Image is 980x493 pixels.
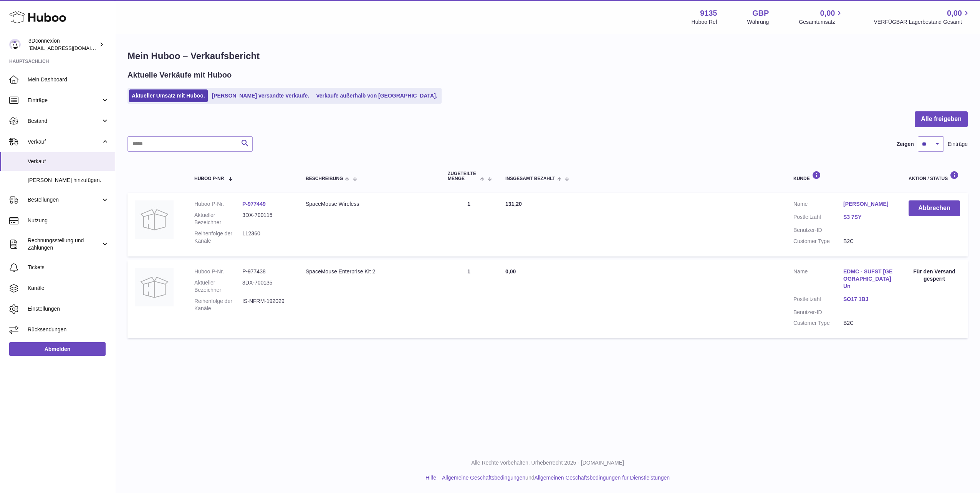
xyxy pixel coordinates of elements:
dt: Postleitzahl [793,213,843,223]
a: 0,00 VERFÜGBAR Lagerbestand Gesamt [874,8,971,26]
span: [EMAIL_ADDRESS][DOMAIN_NAME] [28,45,113,51]
a: S3 7SY [843,213,893,221]
span: 0,00 [505,268,516,275]
span: Nutzung [28,217,109,224]
a: [PERSON_NAME] versandte Verkäufe. [209,89,312,102]
dt: Reihenfolge der Kanäle [194,298,242,312]
h2: Aktuelle Verkäufe mit Huboo [127,70,232,80]
dt: Aktueller Bezeichner [194,212,242,226]
span: 0,00 [820,8,835,18]
a: EDMC - SUFST [GEOGRAPHIC_DATA] Un [843,268,893,290]
span: Gesamtumsatz [799,18,844,26]
dd: 3DX-700115 [242,212,290,226]
dt: Postleitzahl [793,296,843,305]
span: Einträge [948,141,968,148]
span: VERFÜGBAR Lagerbestand Gesamt [874,18,971,26]
dt: Customer Type [793,238,843,245]
dt: Name [793,268,843,292]
div: Aktion / Status [909,171,960,181]
div: 3Dconnexion [28,37,98,52]
span: Huboo P-Nr [194,176,224,181]
td: 1 [440,260,498,338]
span: Einträge [28,97,101,104]
dt: Benutzer-ID [793,227,843,234]
img: order_eu@3dconnexion.com [9,39,21,50]
span: Bestellungen [28,196,101,203]
dt: Huboo P-Nr. [194,268,242,275]
span: Rechnungsstellung und Zahlungen [28,237,101,251]
a: Allgemeinen Geschäftsbedingungen für Dienstleistungen [534,475,670,481]
dt: Name [793,200,843,210]
dd: B2C [843,319,893,327]
a: SO17 1BJ [843,296,893,303]
a: Allgemeine Geschäftsbedingungen [442,475,525,481]
a: Verkäufe außerhalb von [GEOGRAPHIC_DATA]. [313,89,440,102]
a: [PERSON_NAME] [843,200,893,208]
span: Rücksendungen [28,326,109,333]
li: und [439,474,670,481]
label: Zeigen [897,141,914,148]
dt: Aktueller Bezeichner [194,279,242,294]
dd: IS-NFRM-192029 [242,298,290,312]
span: Kanäle [28,285,109,292]
dd: 3DX-700135 [242,279,290,294]
span: Verkauf [28,138,101,146]
strong: GBP [752,8,769,18]
span: Insgesamt bezahlt [505,176,555,181]
div: Huboo Ref [692,18,717,26]
dt: Benutzer-ID [793,309,843,316]
span: Beschreibung [306,176,343,181]
button: Abbrechen [909,200,960,216]
img: no-photo.jpg [135,200,174,239]
dd: 112360 [242,230,290,245]
span: Mein Dashboard [28,76,109,83]
dd: B2C [843,238,893,245]
a: Abmelden [9,342,106,356]
span: [PERSON_NAME] hinzufügen. [28,177,109,184]
span: 0,00 [947,8,962,18]
div: Für den Versand gesperrt [909,268,960,283]
a: P-977449 [242,201,266,207]
h1: Mein Huboo – Verkaufsbericht [127,50,968,62]
img: no-photo.jpg [135,268,174,306]
dd: P-977438 [242,268,290,275]
dt: Customer Type [793,319,843,327]
button: Alle freigeben [915,111,968,127]
a: Aktueller Umsatz mit Huboo. [129,89,208,102]
div: Währung [747,18,769,26]
a: 0,00 Gesamtumsatz [799,8,844,26]
span: Einstellungen [28,305,109,313]
span: Verkauf [28,158,109,165]
span: ZUGETEILTE Menge [448,171,478,181]
dt: Reihenfolge der Kanäle [194,230,242,245]
span: 131,20 [505,201,522,207]
a: Hilfe [425,475,436,481]
dt: Huboo P-Nr. [194,200,242,208]
div: Kunde [793,171,893,181]
td: 1 [440,193,498,256]
div: SpaceMouse Enterprise Kit 2 [306,268,432,275]
span: Tickets [28,264,109,271]
span: Bestand [28,117,101,125]
strong: 9135 [700,8,717,18]
p: Alle Rechte vorbehalten. Urheberrecht 2025 - [DOMAIN_NAME] [121,459,974,467]
div: SpaceMouse Wireless [306,200,432,208]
